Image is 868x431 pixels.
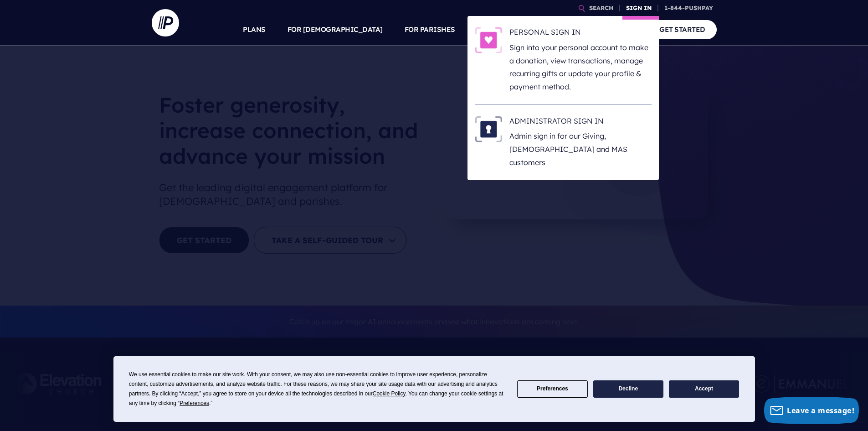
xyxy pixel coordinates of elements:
span: Cookie Policy [373,390,406,397]
img: PERSONAL SIGN IN - Illustration [475,27,502,53]
a: FOR [DEMOGRAPHIC_DATA] [288,14,383,46]
div: Cookie Consent Prompt [113,356,755,422]
img: ADMINISTRATOR SIGN IN - Illustration [475,116,502,142]
span: Leave a message! [787,405,854,415]
a: ADMINISTRATOR SIGN IN - Illustration ADMINISTRATOR SIGN IN Admin sign in for our Giving, [DEMOGRA... [475,116,652,169]
h6: PERSONAL SIGN IN [509,27,652,41]
a: FOR PARISHES [405,14,455,46]
a: PERSONAL SIGN IN - Illustration PERSONAL SIGN IN Sign into your personal account to make a donati... [475,27,652,93]
h6: ADMINISTRATOR SIGN IN [509,116,652,130]
p: Sign into your personal account to make a donation, view transactions, manage recurring gifts or ... [509,41,652,93]
button: Decline [593,380,663,398]
div: We use essential cookies to make our site work. With your consent, we may also use non-essential ... [129,370,506,408]
a: EXPLORE [539,14,571,46]
a: PLANS [243,14,266,46]
button: Accept [669,380,739,398]
a: COMPANY [593,14,627,46]
span: Preferences [180,400,209,406]
button: Leave a message! [764,397,859,424]
button: Preferences [517,380,587,398]
a: SOLUTIONS [477,14,518,46]
a: GET STARTED [648,20,717,39]
p: Admin sign in for our Giving, [DEMOGRAPHIC_DATA] and MAS customers [509,130,652,169]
